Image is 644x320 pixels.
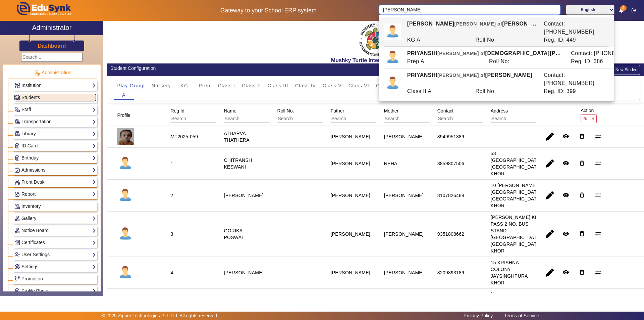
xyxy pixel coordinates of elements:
span: Class V [323,83,342,88]
span: [PERSON_NAME] of [437,73,485,78]
span: Class VI [348,83,369,88]
div: Contact: [PHONE_NUMBER] [540,20,609,36]
mat-icon: remove_red_eye [562,160,569,167]
div: 8209893189 [437,269,464,276]
span: [PERSON_NAME] of [454,21,502,27]
div: 2 [170,192,173,199]
span: Promotion [21,276,43,281]
span: KG [180,83,188,88]
div: [PERSON_NAME] [331,160,370,167]
span: Class II [242,83,261,88]
div: Contact: [PHONE_NUMBER] [540,100,609,116]
div: [PERSON_NAME] [384,192,424,199]
div: Prep A [404,57,485,65]
span: 3 [620,5,627,11]
input: Search [437,115,497,123]
input: Search [170,115,230,123]
div: 15 KRISHNA COLONY JAYSINGHPURA KHOR [491,259,529,286]
img: profile.png [384,49,401,66]
p: © 2025 Zipper Technologies Pvt. Ltd. All rights reserved. [102,312,219,319]
span: Nursery [152,83,171,88]
staff-with-status: GORIKA POSWAL [224,228,245,240]
button: Add New Student [598,65,640,75]
h5: Gateway to your School ERP system [165,7,372,14]
a: Terms of Service [501,311,542,320]
img: Students.png [15,95,20,100]
h3: Dashboard [38,43,66,49]
input: Search [331,115,391,123]
span: Class VII [376,83,398,88]
span: Father [331,108,344,113]
div: 1 [170,160,173,167]
img: profile.png [384,75,401,92]
input: Search [379,5,560,15]
span: Reg Id [170,108,184,113]
div: Student Configuration [110,65,372,72]
a: Dashboard [38,42,66,49]
span: Contact [437,108,453,113]
a: Inventory [14,202,96,210]
mat-icon: delete_outline [579,269,585,276]
span: Class I [218,83,235,88]
span: Roll No. [277,108,294,113]
div: Roll No: [486,57,568,65]
input: Search [491,115,551,123]
staff-with-status: ATHARVA THATHERA [224,131,250,143]
span: Class IV [295,83,316,88]
div: 8949951389 [437,133,464,140]
div: Address [488,105,559,126]
div: Action [578,104,599,126]
img: profile.png [117,264,134,281]
span: Inventory [21,203,41,209]
div: Mother [382,105,452,126]
mat-icon: delete_outline [579,160,585,167]
div: Contact [435,105,506,126]
mat-icon: delete_outline [579,230,585,237]
p: Administration [8,69,97,76]
div: 9351808662 [437,231,464,237]
div: KG A [404,36,472,44]
span: A [122,93,126,97]
img: Inventory.png [15,204,20,209]
span: Play Group [117,83,145,88]
div: Profile [115,109,139,121]
input: Search [224,115,284,123]
div: [PERSON_NAME] [331,231,370,237]
mat-icon: sync_alt [595,192,601,198]
div: Roll No. [275,105,346,126]
h2: Administrator [32,24,72,32]
div: 53 [GEOGRAPHIC_DATA] [GEOGRAPHIC_DATA] KHOR [491,150,541,177]
input: Search [277,115,337,123]
mat-icon: delete_outline [579,133,585,140]
staff-with-status: [PERSON_NAME] [224,270,264,275]
a: Administrator [0,21,103,35]
h2: Mushky Turtle International school [107,57,644,63]
div: MT2025-059 [170,133,198,140]
div: [PERSON_NAME] [384,133,424,140]
div: 10 [PERSON_NAME][GEOGRAPHIC_DATA] [GEOGRAPHIC_DATA] KHOR [491,182,541,209]
div: 4 [170,269,173,276]
mat-icon: remove_red_eye [562,133,569,140]
mat-icon: sync_alt [595,269,601,276]
mat-icon: sync_alt [595,230,601,237]
img: profile.png [117,155,134,172]
span: [PERSON_NAME] of [437,51,485,56]
a: Promotion [14,275,96,283]
div: [PERSON_NAME] [384,231,424,237]
img: f2cfa3ea-8c3d-4776-b57d-4b8cb03411bc [359,22,392,57]
div: Roll No: [472,36,540,44]
img: Branchoperations.png [15,276,20,281]
a: Students [14,94,96,101]
span: Name [224,108,236,113]
div: Reg. ID: 399 [540,87,609,95]
input: Search... [21,53,83,62]
div: [PERSON_NAME] [331,269,370,276]
span: Prep [199,83,210,88]
div: PRIYANSHI [PERSON_NAME] [404,71,540,87]
staff-with-status: [PERSON_NAME] [224,193,264,198]
div: NEHA [384,160,397,167]
img: 1e6a7432-eec3-4f5f-b620-ecdb046e52cc [117,128,134,145]
div: 3 [170,231,173,237]
span: Address [491,108,508,113]
div: [PERSON_NAME] [PERSON_NAME] [404,20,540,36]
